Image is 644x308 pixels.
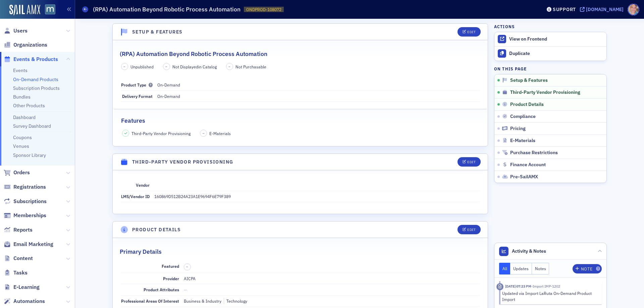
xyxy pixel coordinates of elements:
[13,169,30,176] span: Orders
[120,247,162,256] h2: Primary Details
[122,94,153,99] span: Delivery Format
[586,6,624,12] div: [DOMAIN_NAME]
[4,255,33,262] a: Content
[532,263,549,274] button: Notes
[13,94,31,100] a: Bundles
[40,4,55,16] a: View Homepage
[458,157,481,167] button: Edit
[4,226,33,234] a: Reports
[13,27,28,35] span: Users
[121,116,145,125] h2: Features
[209,130,231,136] span: E-Materials
[499,263,511,274] button: All
[132,28,182,36] h4: Setup & Features
[553,6,576,12] div: Support
[13,123,51,129] a: Survey Dashboard
[154,191,480,202] dd: 160869D512B24A23A1E9694F6E79F389
[157,82,180,87] span: On-Demand
[203,131,205,136] span: –
[494,32,606,46] a: View on Frontend
[458,225,481,234] button: Edit
[13,41,47,49] span: Organizations
[510,77,548,83] span: Setup & Features
[13,152,46,158] a: Sponsor Library
[4,269,28,276] a: Tasks
[93,5,240,13] h1: (RPA) Automation Beyond Robotic Process Automation
[184,298,221,304] div: Business & Industry
[510,150,558,156] span: Purchase Restrictions
[581,267,592,271] div: Note
[13,114,36,120] a: Dashboard
[184,276,196,281] span: AICPA
[13,198,47,205] span: Subscriptions
[510,263,532,274] button: Updates
[494,47,606,61] button: Duplicate
[13,56,58,63] span: Events & Products
[4,41,47,49] a: Organizations
[4,298,45,305] a: Automations
[509,51,603,57] div: Duplicate
[580,7,626,12] button: [DOMAIN_NAME]
[144,287,179,292] span: Product Attributes
[510,89,580,96] span: Third-Party Vendor Provisioning
[13,134,32,140] a: Coupons
[510,162,546,168] span: Finance Account
[130,64,154,70] span: Unpublished
[132,226,181,233] h4: Product Details
[13,226,33,234] span: Reports
[4,27,28,35] a: Users
[13,269,28,276] span: Tasks
[13,183,46,191] span: Registrations
[172,64,217,70] span: Not Displayed in Catalog
[4,241,53,248] a: Email Marketing
[573,264,602,273] button: Note
[157,94,180,99] span: On-Demand
[13,284,40,291] span: E-Learning
[4,284,40,291] a: E-Learning
[163,276,179,281] span: Provider
[132,159,233,166] h4: Third-Party Vendor Provisioning
[120,50,267,58] h2: (RPA) Automation Beyond Robotic Process Automation
[510,174,538,180] span: Pre-SailAMX
[467,160,476,164] div: Edit
[13,212,46,219] span: Memberships
[531,284,560,289] span: Import IMP-1202
[123,64,125,69] span: –
[9,5,40,15] img: SailAMX
[510,114,536,120] span: Compliance
[131,130,191,136] span: Third-Party Vendor Provisioning
[13,241,53,248] span: Email Marketing
[13,255,33,262] span: Content
[4,183,46,191] a: Registrations
[628,4,639,15] span: Profile
[467,30,476,34] div: Edit
[45,4,55,15] img: SailAMX
[13,298,45,305] span: Automations
[494,66,607,72] h4: On this page
[494,23,515,29] h4: Actions
[496,283,503,290] div: Imported Activity
[512,248,546,255] span: Activity & Notes
[13,103,45,109] a: Other Products
[467,228,476,232] div: Edit
[505,284,531,289] time: 3/31/2023 07:23 PM
[4,198,47,205] a: Subscriptions
[13,85,60,91] a: Subscription Products
[184,287,187,292] span: —
[121,82,153,87] span: Product Type
[136,182,150,188] span: Vendor
[13,76,58,82] a: On-Demand Products
[510,102,544,108] span: Product Details
[509,36,603,42] div: View on Frontend
[228,64,230,69] span: –
[224,298,247,304] div: Technology
[502,290,597,303] div: Updated via Import LaRuta On-Demand Product Import
[165,64,167,69] span: –
[186,264,188,269] span: –
[246,7,281,12] span: ONDPROD-108072
[4,212,46,219] a: Memberships
[162,263,179,269] span: Featured
[510,138,535,144] span: E-Materials
[13,67,28,73] a: Events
